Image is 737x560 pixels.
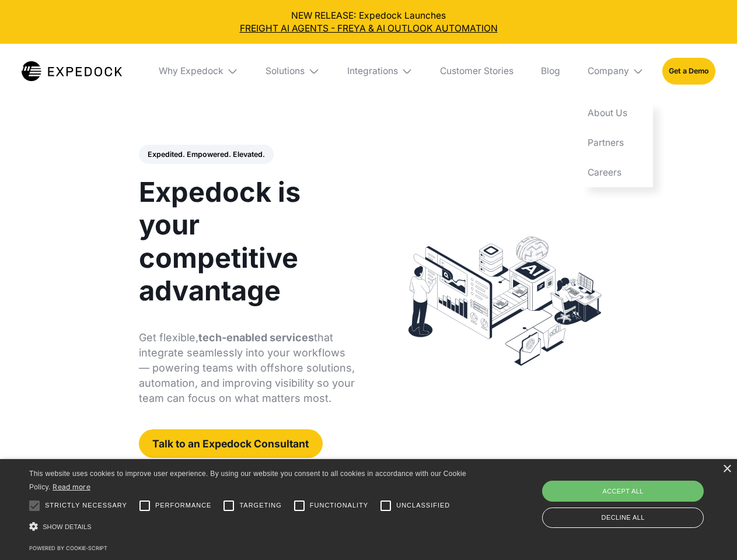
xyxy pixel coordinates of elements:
span: Strictly necessary [45,501,127,510]
div: Integrations [347,65,398,77]
span: Functionality [310,501,368,510]
div: Why Expedock [159,65,223,77]
div: Company [588,65,629,77]
span: Show details [43,523,92,530]
a: Partners [578,128,653,158]
a: Read more [53,482,90,491]
a: Powered by cookie-script [29,545,107,551]
a: Careers [578,157,653,187]
span: Performance [155,501,212,510]
a: About Us [578,99,653,128]
div: Company [578,44,653,99]
a: Blog [532,44,569,99]
div: NEW RELEASE: Expedock Launches [9,9,728,35]
strong: tech-enabled services [198,331,314,344]
p: Get flexible, that integrate seamlessly into your workflows — powering teams with offshore soluti... [139,330,355,406]
div: Why Expedock [149,44,247,99]
a: Customer Stories [431,44,522,99]
span: Unclassified [396,501,450,510]
div: Solutions [257,44,329,99]
div: Solutions [266,65,305,77]
a: Get a Demo [662,58,715,84]
a: FREIGHT AI AGENTS - FREYA & AI OUTLOOK AUTOMATION [9,22,728,35]
div: Integrations [338,44,422,99]
h1: Expedock is your competitive advantage [139,176,355,307]
span: Targeting [239,501,281,510]
span: This website uses cookies to improve user experience. By using our website you consent to all coo... [29,470,466,491]
nav: Company [578,99,653,187]
div: Show details [29,519,470,535]
a: Talk to an Expedock Consultant [139,429,323,458]
iframe: Chat Widget [543,434,737,560]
